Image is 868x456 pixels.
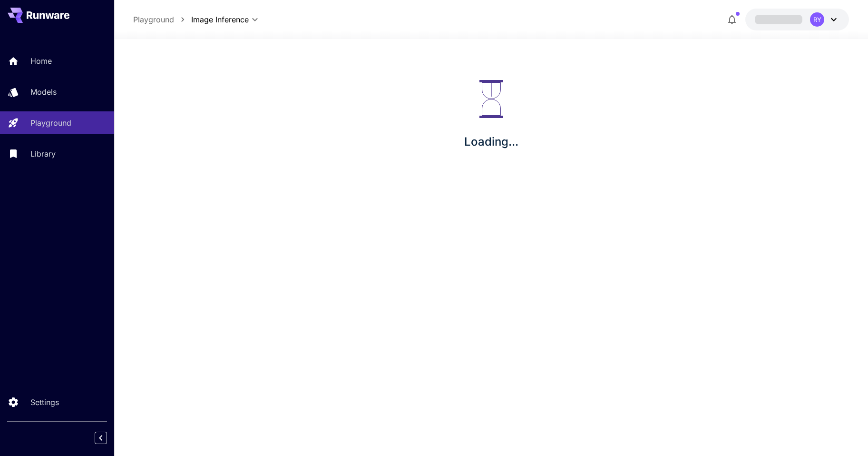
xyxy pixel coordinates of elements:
[810,12,824,27] div: RY
[133,14,191,25] nav: breadcrumb
[30,117,71,129] p: Playground
[30,148,56,159] p: Library
[30,55,52,67] p: Home
[30,86,57,98] p: Models
[745,9,849,30] button: RY
[464,133,518,150] p: Loading...
[95,432,107,444] button: Collapse sidebar
[191,14,249,25] span: Image Inference
[133,14,174,25] a: Playground
[30,397,59,408] p: Settings
[102,429,114,446] div: Collapse sidebar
